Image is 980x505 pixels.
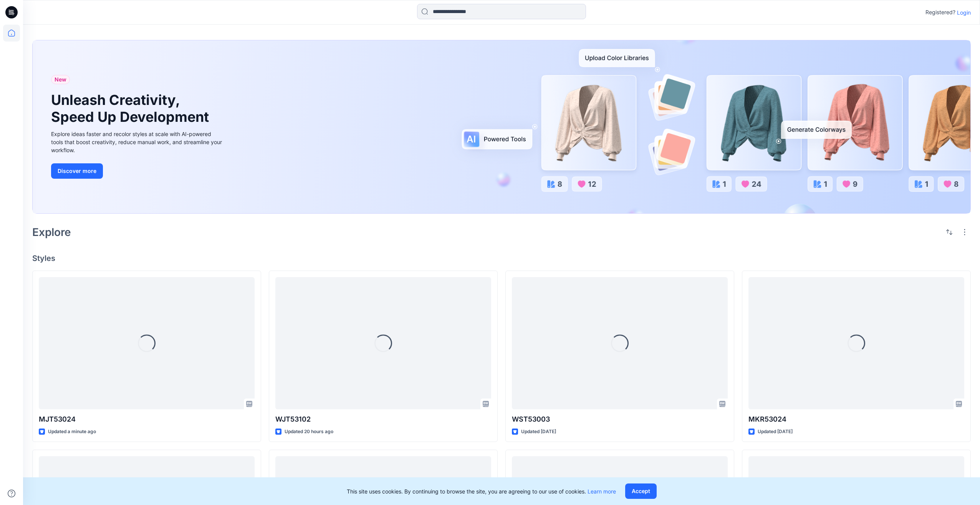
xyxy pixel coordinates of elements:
[32,254,971,263] h4: Styles
[625,483,657,499] button: Accept
[51,130,224,154] div: Explore ideas faster and recolor styles at scale with AI-powered tools that boost creativity, red...
[957,8,971,17] p: Login
[48,428,96,436] p: Updated a minute ago
[55,75,66,84] span: New
[275,414,491,425] p: WJT53102
[925,8,955,17] p: Registered?
[51,163,224,179] a: Discover more
[758,428,793,436] p: Updated [DATE]
[39,414,255,425] p: MJT53024
[588,488,616,495] a: Learn more
[521,428,556,436] p: Updated [DATE]
[347,487,616,495] p: This site uses cookies. By continuing to browse the site, you are agreeing to our use of cookies.
[285,428,333,436] p: Updated 20 hours ago
[51,163,103,179] button: Discover more
[51,92,212,125] h1: Unleash Creativity, Speed Up Development
[512,414,728,425] p: WST53003
[748,414,964,425] p: MKR53024
[32,226,71,238] h2: Explore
